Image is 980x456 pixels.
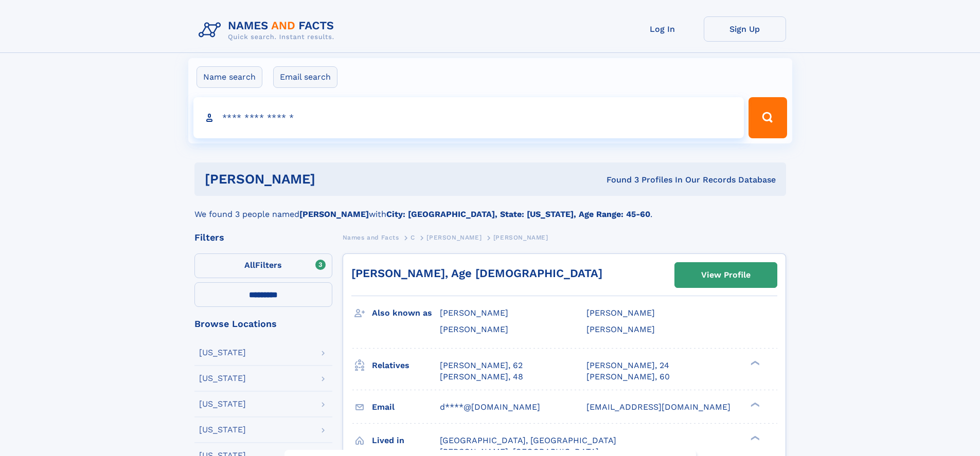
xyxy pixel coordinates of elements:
[426,231,482,244] a: [PERSON_NAME]
[704,16,786,42] a: Sign Up
[372,304,440,322] h3: Also known as
[372,357,440,374] h3: Relatives
[343,231,399,244] a: Names and Facts
[194,319,332,329] div: Browse Locations
[493,234,548,241] span: [PERSON_NAME]
[205,173,461,186] h1: [PERSON_NAME]
[749,97,787,138] button: Search Button
[440,371,523,382] a: [PERSON_NAME], 48
[199,374,246,382] div: [US_STATE]
[586,308,655,318] span: [PERSON_NAME]
[748,434,760,441] div: ❯
[386,209,650,219] b: City: [GEOGRAPHIC_DATA], State: [US_STATE], Age Range: 45-60
[194,16,343,44] img: Logo Names and Facts
[197,66,262,88] label: Name search
[193,97,744,138] input: search input
[199,426,246,434] div: [US_STATE]
[586,371,670,382] a: [PERSON_NAME], 60
[440,360,523,371] a: [PERSON_NAME], 62
[299,209,369,219] b: [PERSON_NAME]
[675,263,777,287] a: View Profile
[426,234,482,241] span: [PERSON_NAME]
[748,359,760,366] div: ❯
[621,16,704,42] a: Log In
[440,308,508,318] span: [PERSON_NAME]
[586,324,655,334] span: [PERSON_NAME]
[273,66,337,88] label: Email search
[586,402,730,412] span: [EMAIL_ADDRESS][DOMAIN_NAME]
[244,260,255,270] span: All
[411,234,415,241] span: C
[199,400,246,408] div: [US_STATE]
[748,401,760,408] div: ❯
[199,349,246,357] div: [US_STATE]
[194,253,332,278] label: Filters
[372,432,440,449] h3: Lived in
[194,233,332,242] div: Filters
[372,398,440,416] h3: Email
[586,360,669,371] a: [PERSON_NAME], 24
[701,263,751,287] div: View Profile
[440,435,616,445] span: [GEOGRAPHIC_DATA], [GEOGRAPHIC_DATA]
[461,174,776,186] div: Found 3 Profiles In Our Records Database
[351,267,602,280] a: [PERSON_NAME], Age [DEMOGRAPHIC_DATA]
[194,196,786,221] div: We found 3 people named with .
[411,231,415,244] a: C
[440,324,508,334] span: [PERSON_NAME]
